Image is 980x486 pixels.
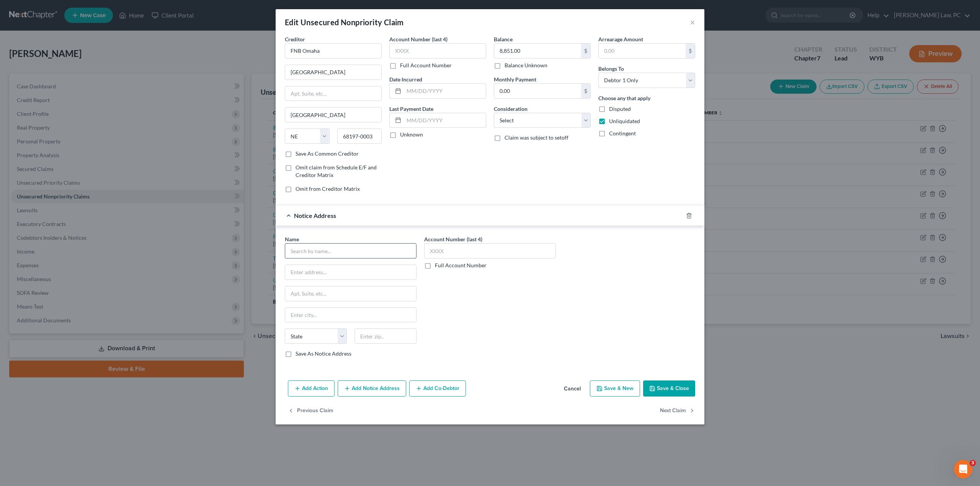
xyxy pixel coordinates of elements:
input: XXXX [424,243,556,258]
input: Apt, Suite, etc... [285,86,381,101]
label: Last Payment Date [389,105,433,113]
button: Save & Close [643,380,695,397]
input: MM/DD/YYYY [404,84,486,98]
input: Search creditor by name... [285,43,382,59]
label: Arrearage Amount [598,35,643,43]
span: Name [285,236,299,242]
label: Balance [494,35,513,43]
span: Contingent [609,130,636,137]
input: Apt, Suite, etc... [285,286,416,301]
button: Add Notice Address [338,380,406,397]
input: Search by name... [285,243,416,258]
iframe: Intercom live chat [954,460,972,478]
span: Claim was subject to setoff [505,134,568,141]
div: $ [581,44,590,58]
div: $ [581,84,590,98]
div: Edit Unsecured Nonpriority Claim [285,17,404,28]
input: Enter address... [285,265,416,280]
label: Unknown [400,131,423,138]
label: Account Number (last 4) [389,35,448,43]
button: Add Co-Debtor [409,380,466,397]
button: Next Claim [660,403,695,419]
button: Add Action [288,380,335,397]
input: 0.00 [494,84,581,98]
button: Save & New [590,380,640,397]
span: Disputed [609,106,631,112]
input: Enter zip.. [354,328,416,344]
label: Monthly Payment [494,75,536,83]
button: × [690,18,695,27]
input: Enter zip... [337,128,382,144]
input: 0.00 [494,44,581,58]
label: Save As Common Creditor [296,150,359,158]
input: 0.00 [599,44,686,58]
span: Notice Address [294,212,336,219]
span: Creditor [285,36,305,42]
label: Date Incurred [389,75,422,83]
div: $ [686,44,695,58]
label: Save As Notice Address [296,350,351,358]
span: Belongs To [598,65,624,72]
input: Enter address... [285,65,381,80]
span: Unliquidated [609,118,640,124]
input: MM/DD/YYYY [404,113,486,128]
input: Enter city... [285,308,416,322]
label: Full Account Number [400,62,452,69]
button: Cancel [558,381,587,397]
label: Balance Unknown [505,62,547,69]
label: Choose any that apply [598,94,650,102]
button: Previous Claim [288,403,333,419]
label: Account Number (last 4) [424,235,482,243]
input: XXXX [389,43,486,59]
input: Enter city... [285,107,381,122]
label: Full Account Number [435,262,487,269]
span: 3 [970,460,976,466]
label: Consideration [494,105,528,113]
span: Omit claim from Schedule E/F and Creditor Matrix [296,164,377,178]
span: Omit from Creditor Matrix [296,185,360,192]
